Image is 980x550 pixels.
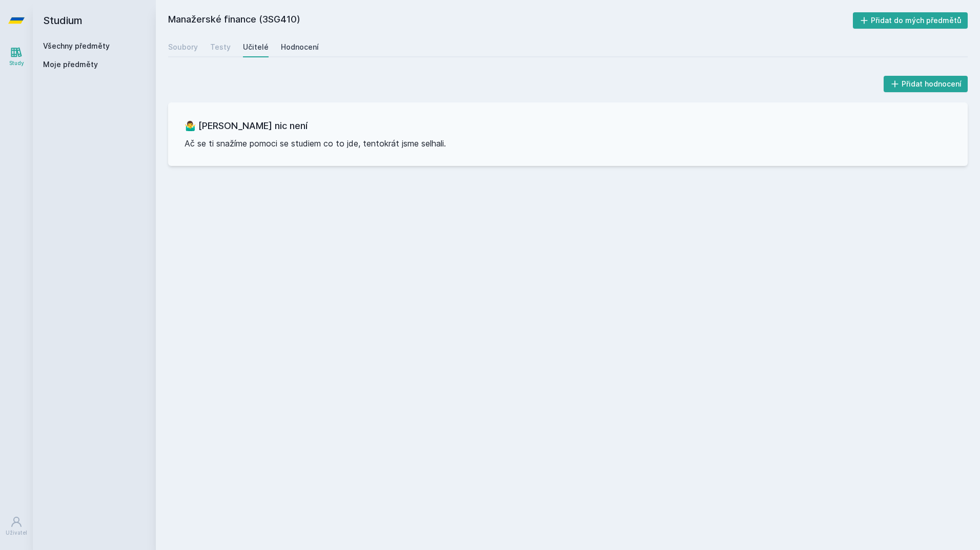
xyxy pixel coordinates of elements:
h2: Manažerské finance (3SG410) [168,12,853,29]
a: Všechny předměty [43,41,110,50]
a: Testy [210,37,231,57]
div: Uživatel [6,529,27,537]
div: Study [9,59,24,67]
span: Moje předměty [43,59,98,70]
a: Hodnocení [281,37,319,57]
button: Přidat hodnocení [884,76,968,92]
a: Učitelé [243,37,269,57]
button: Přidat do mých předmětů [853,12,968,29]
div: Testy [210,42,231,52]
h3: 🤷‍♂️ [PERSON_NAME] nic není [185,119,951,133]
div: Soubory [168,42,198,52]
div: Hodnocení [281,42,319,52]
a: Soubory [168,37,198,57]
p: Ač se ti snažíme pomoci se studiem co to jde, tentokrát jsme selhali. [185,137,951,150]
div: Učitelé [243,42,269,52]
a: Study [2,41,31,72]
a: Uživatel [2,511,31,542]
